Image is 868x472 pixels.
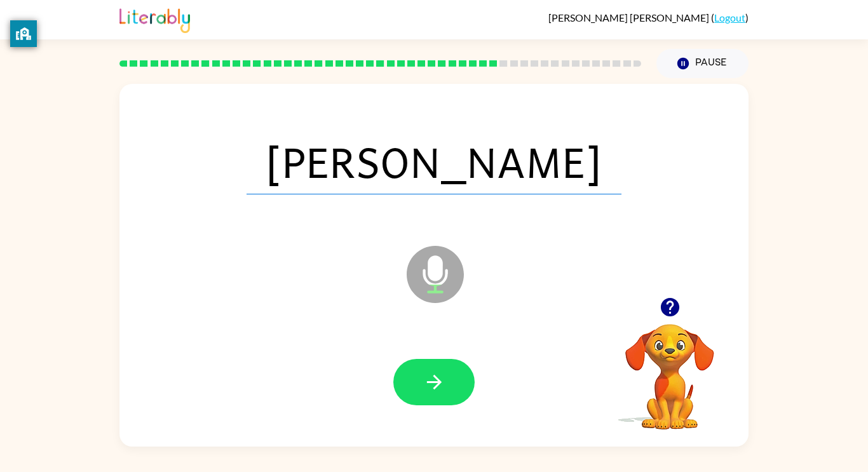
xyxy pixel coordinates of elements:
[10,20,37,47] button: privacy banner
[606,304,733,431] video: Your browser must support playing .mp4 files to use Literably. Please try using another browser.
[548,11,711,24] span: [PERSON_NAME] [PERSON_NAME]
[714,11,745,24] a: Logout
[548,11,749,24] div: ( )
[119,5,190,33] img: Literably
[656,49,749,78] button: Pause
[247,128,621,194] span: [PERSON_NAME]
